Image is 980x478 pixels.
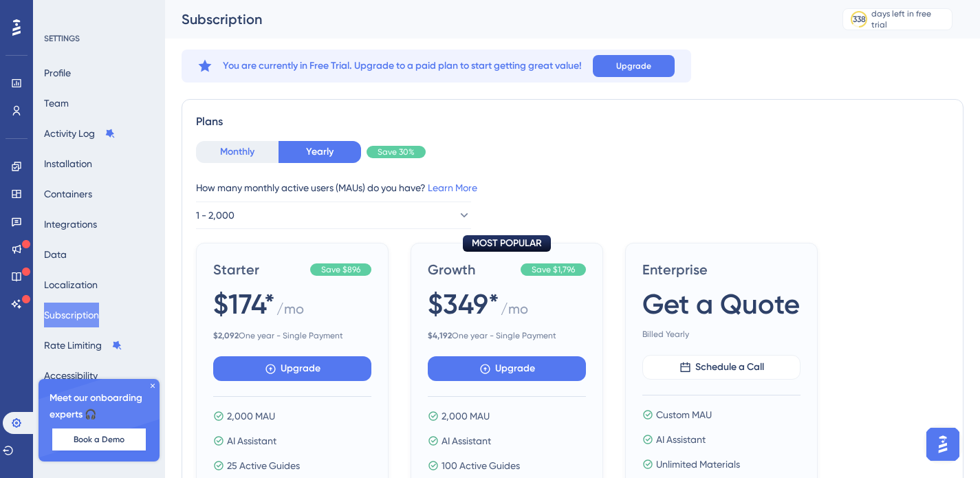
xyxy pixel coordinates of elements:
[196,207,235,224] span: 1 - 2,000
[495,360,535,377] span: Upgrade
[196,113,949,130] div: Plans
[428,331,452,340] b: $ 4,192
[213,356,371,381] button: Upgrade
[428,260,515,279] span: Growth
[281,360,320,377] span: Upgrade
[428,182,477,193] a: Learn More
[442,408,490,424] span: 2,000 MAU
[463,235,551,252] div: MOST POPULAR
[642,329,801,340] span: Billed Yearly
[44,363,98,388] button: Accessibility
[213,330,371,341] span: One year - Single Payment
[44,151,92,176] button: Installation
[44,212,97,237] button: Integrations
[532,264,575,275] span: Save $1,796
[227,408,275,424] span: 2,000 MAU
[196,180,949,196] div: How many monthly active users (MAUs) do you have?
[182,10,808,29] div: Subscription
[501,299,528,325] span: / mo
[428,330,586,341] span: One year - Single Payment
[616,61,651,72] span: Upgrade
[695,359,764,376] span: Schedule a Call
[593,55,675,77] button: Upgrade
[642,260,801,279] span: Enterprise
[227,457,300,474] span: 25 Active Guides
[442,433,491,449] span: AI Assistant
[52,428,146,450] button: Book a Demo
[44,242,67,267] button: Data
[44,333,122,358] button: Rate Limiting
[853,14,866,25] div: 338
[428,285,499,323] span: $349*
[44,91,69,116] button: Team
[44,33,155,44] div: SETTINGS
[44,61,71,85] button: Profile
[428,356,586,381] button: Upgrade
[642,355,801,380] button: Schedule a Call
[44,182,92,206] button: Containers
[213,285,275,323] span: $174*
[656,406,712,423] span: Custom MAU
[44,303,99,327] button: Subscription
[378,146,415,157] span: Save 30%
[656,431,706,448] span: AI Assistant
[922,424,963,465] iframe: UserGuiding AI Assistant Launcher
[276,299,304,325] span: / mo
[196,141,279,163] button: Monthly
[50,390,149,423] span: Meet our onboarding experts 🎧
[44,272,98,297] button: Localization
[279,141,361,163] button: Yearly
[74,434,124,445] span: Book a Demo
[213,331,239,340] b: $ 2,092
[442,457,520,474] span: 100 Active Guides
[44,121,116,146] button: Activity Log
[642,285,800,323] span: Get a Quote
[213,260,305,279] span: Starter
[196,202,471,229] button: 1 - 2,000
[227,433,276,449] span: AI Assistant
[871,8,948,30] div: days left in free trial
[321,264,360,275] span: Save $896
[223,58,582,74] span: You are currently in Free Trial. Upgrade to a paid plan to start getting great value!
[656,456,740,472] span: Unlimited Materials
